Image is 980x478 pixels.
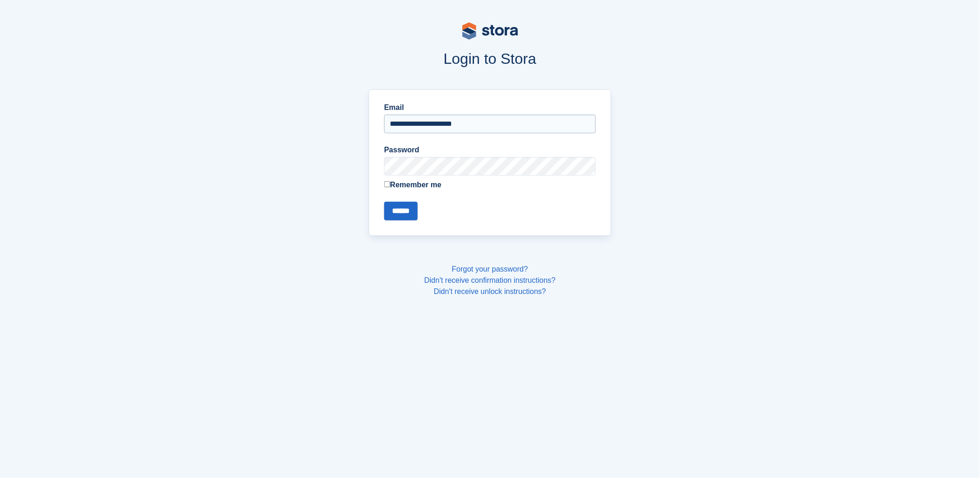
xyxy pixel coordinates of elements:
label: Email [384,102,596,113]
input: Remember me [384,181,390,187]
a: Didn't receive confirmation instructions? [424,276,555,284]
label: Password [384,144,596,156]
img: stora-logo-53a41332b3708ae10de48c4981b4e9114cc0af31d8433b30ea865607fb682f29.svg [462,22,518,40]
a: Didn't receive unlock instructions? [434,287,546,295]
h1: Login to Stora [192,50,789,67]
a: Forgot your password? [452,265,528,273]
label: Remember me [384,179,596,191]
